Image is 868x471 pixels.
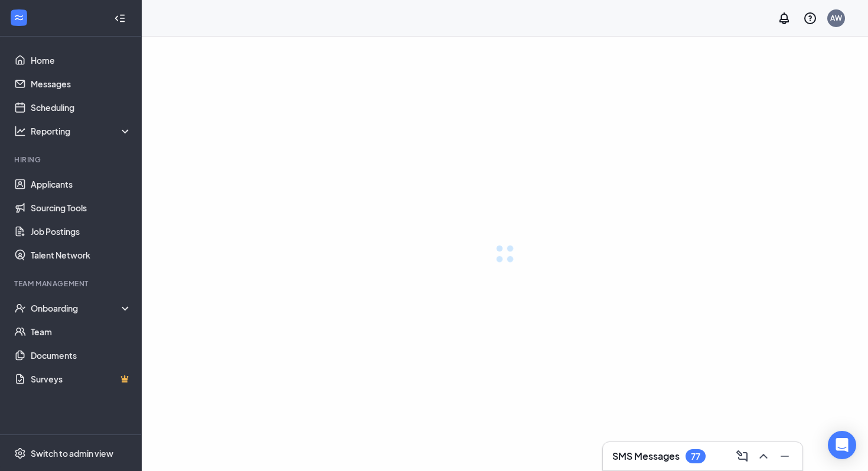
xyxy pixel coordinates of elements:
[828,431,856,459] div: Open Intercom Messenger
[31,125,132,137] div: Reporting
[735,449,749,463] svg: ComposeMessage
[31,72,132,96] a: Messages
[31,48,132,72] a: Home
[732,447,750,466] button: ComposeMessage
[14,279,129,289] div: Team Management
[830,13,842,23] div: AW
[612,450,680,463] h3: SMS Messages
[778,449,792,463] svg: Minimize
[31,367,132,391] a: SurveysCrown
[753,447,772,466] button: ChevronUp
[31,344,132,367] a: Documents
[774,447,793,466] button: Minimize
[691,452,700,462] div: 77
[14,155,129,165] div: Hiring
[31,243,132,267] a: Talent Network
[31,196,132,220] a: Sourcing Tools
[31,320,132,344] a: Team
[14,302,26,314] svg: UserCheck
[13,12,25,24] svg: WorkstreamLogo
[31,172,132,196] a: Applicants
[777,11,791,25] svg: Notifications
[31,96,132,119] a: Scheduling
[31,302,132,314] div: Onboarding
[114,12,126,24] svg: Collapse
[31,220,132,243] a: Job Postings
[14,447,26,459] svg: Settings
[14,125,26,137] svg: Analysis
[756,449,771,463] svg: ChevronUp
[31,447,113,459] div: Switch to admin view
[803,11,817,25] svg: QuestionInfo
